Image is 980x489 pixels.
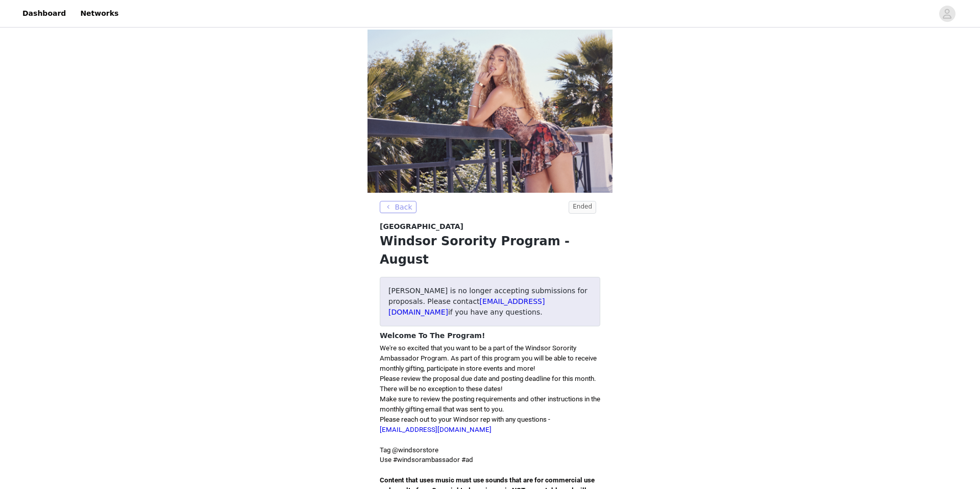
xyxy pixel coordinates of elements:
[388,286,592,318] p: [PERSON_NAME] is no longer accepting submissions for proposals. Please contact if you have any qu...
[380,221,463,232] span: [GEOGRAPHIC_DATA]
[380,232,600,269] h1: Windsor Sorority Program - August
[380,446,438,454] span: Tag @windsorstore
[380,395,600,413] span: Make sure to review the posting requirements and other instructions in the monthly gifting email ...
[380,416,550,433] span: Please reach out to your Windsor rep with any questions -
[74,2,125,25] a: Networks
[380,344,597,372] span: We're so excited that you want to be a part of the Windsor Sorority Ambassador Program. As part o...
[942,6,952,22] div: avatar
[380,426,492,433] a: [EMAIL_ADDRESS][DOMAIN_NAME]
[380,201,416,213] button: Back
[380,456,473,464] span: Use #windsorambassador #ad
[380,330,600,341] h4: Welcome To The Program!
[16,2,72,25] a: Dashboard
[380,375,596,393] span: Please review the proposal due date and posting deadline for this month. There will be no excepti...
[569,201,596,214] span: Ended
[367,30,612,193] img: campaign image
